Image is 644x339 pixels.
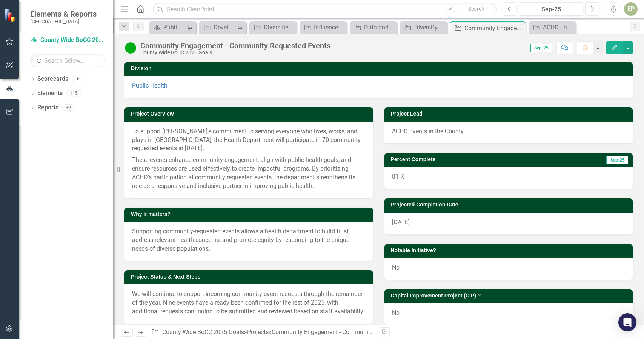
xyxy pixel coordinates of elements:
h3: Project Status & Next Steps [131,274,369,280]
div: Sep-25 [521,5,581,14]
p: Supporting community-requested events allows a health department to build trust, address relevant... [132,227,366,253]
button: EP [624,2,638,16]
img: over 50% [124,42,137,54]
p: To support [PERSON_NAME]'s commitment to serving everyone who lives, works, and plays in [GEOGRAP... [132,127,366,155]
a: Data and Technology: Environmental and Health Data Systems [352,23,395,32]
a: Elements [37,89,63,98]
span: Search [468,6,484,12]
a: County Wide BoCC 2025 Goals [162,328,244,336]
div: Develop a Community Health Worker (CHW) plan [214,23,235,32]
a: Develop a Community Health Worker (CHW) plan [201,23,235,32]
div: 6 [72,76,84,82]
a: Diversified Workforce [251,23,295,32]
div: ACHD Language Access Planning [543,23,574,32]
div: Public Health [163,23,185,32]
button: Search [457,4,495,14]
span: Sep-25 [530,44,552,52]
h3: Division [131,66,629,71]
span: Sep-25 [606,156,628,164]
div: Influence State environmental policy [314,23,345,32]
div: Data and Technology: Environmental and Health Data Systems [364,23,395,32]
a: Public Health [132,82,168,89]
div: » » [151,328,373,337]
img: ClearPoint Strategy [4,9,17,22]
input: Search ClearPoint... [153,3,497,16]
h3: Notable Initiative? [391,248,629,253]
span: No [392,264,400,271]
small: [GEOGRAPHIC_DATA] [30,18,97,25]
div: 81 % [384,167,633,189]
h3: Project Overview [131,111,369,117]
div: 39 [62,104,74,111]
div: County Wide BoCC 2025 Goals [140,50,330,55]
a: Influence State environmental policy [301,23,345,32]
div: Community Engagement - Community Requested Events [464,23,524,33]
span: [DATE] [392,219,410,226]
input: Search Below... [30,54,106,67]
p: These events enhance community engagement, align with public health goals, and ensure resources a... [132,154,366,190]
h3: Why it matters? [131,211,369,217]
button: Sep-25 [519,2,583,16]
div: Diversified Workforce [264,23,295,32]
span: Elements & Reports [30,9,97,18]
a: County Wide BoCC 2025 Goals [30,36,106,45]
h3: Project Lead [391,111,629,117]
a: Reports [37,103,58,112]
a: Projects [247,328,269,336]
h3: Percent Complete [391,157,549,162]
a: Public Health [151,23,185,32]
span: No [392,309,400,316]
a: Scorecards [37,75,68,83]
div: Open Intercom Messenger [618,313,636,331]
h3: Projected Completion Date [391,202,629,208]
h3: Capital Improvement Project (CIP) ? [391,293,629,299]
div: Diversify Health Department Funding Strategy [414,23,445,32]
div: Community Engagement - Community Requested Events [140,42,330,50]
p: ACHD Events in the County [392,127,626,136]
div: 115 [66,90,81,97]
div: Community Engagement - Community Requested Events [272,328,422,336]
a: ACHD Language Access Planning [530,23,574,32]
p: We will continue to support incoming community event requests through the remainder of the year. ... [132,290,366,316]
a: Diversify Health Department Funding Strategy [402,23,445,32]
